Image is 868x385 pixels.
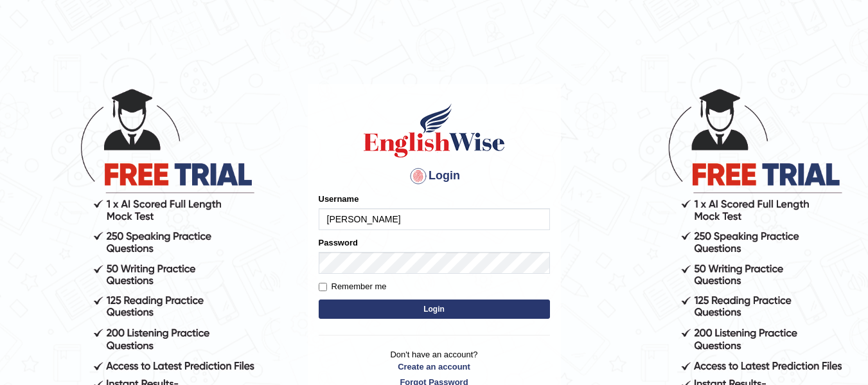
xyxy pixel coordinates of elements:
[319,283,327,291] input: Remember me
[319,237,358,249] label: Password
[319,300,550,319] button: Login
[319,193,359,205] label: Username
[361,102,508,159] img: Logo of English Wise sign in for intelligent practice with AI
[319,280,387,293] label: Remember me
[319,361,550,373] a: Create an account
[319,166,550,186] h4: Login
